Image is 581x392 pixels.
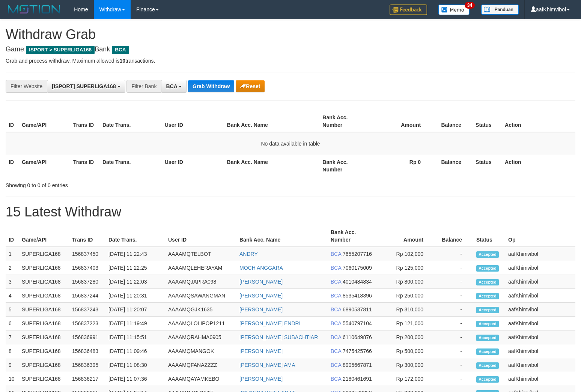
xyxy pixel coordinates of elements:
[435,247,473,261] td: -
[19,111,70,132] th: Game/API
[435,289,473,303] td: -
[343,362,372,368] span: Copy 8905667871 to clipboard
[69,358,105,372] td: 156836395
[331,362,341,368] span: BCA
[6,4,63,15] img: MOTION_logo.png
[435,358,473,372] td: -
[6,261,19,275] td: 2
[376,225,435,247] th: Amount
[224,155,320,176] th: Bank Acc. Name
[188,80,234,92] button: Grab Withdraw
[239,251,258,257] a: ANDRY
[343,265,372,271] span: Copy 7060175009 to clipboard
[236,225,328,247] th: Bank Acc. Name
[481,5,519,15] img: panduan.png
[376,358,435,372] td: Rp 300,000
[52,83,116,89] span: [ISPORT] SUPERLIGA168
[502,155,575,176] th: Action
[6,46,575,53] h4: Game: Bank:
[371,155,432,176] th: Rp 0
[99,111,162,132] th: Date Trans.
[476,376,499,383] span: Accepted
[47,80,125,93] button: [ISPORT] SUPERLIGA168
[70,155,99,176] th: Trans ID
[105,372,165,386] td: [DATE] 11:07:36
[6,317,19,330] td: 6
[165,317,236,330] td: AAAAMQLOLIPOP1211
[165,358,236,372] td: AAAAMQFANAZZZZ
[239,348,283,354] a: [PERSON_NAME]
[505,225,575,247] th: Op
[390,5,427,15] img: Feedback.jpg
[505,344,575,358] td: aafKhimvibol
[6,344,19,358] td: 8
[162,155,224,176] th: User ID
[19,261,69,275] td: SUPERLIGA168
[435,261,473,275] td: -
[343,320,372,326] span: Copy 5540797104 to clipboard
[105,330,165,344] td: [DATE] 11:15:51
[19,155,70,176] th: Game/API
[435,372,473,386] td: -
[239,376,283,382] a: [PERSON_NAME]
[19,330,69,344] td: SUPERLIGA168
[473,111,502,132] th: Status
[19,317,69,330] td: SUPERLIGA168
[239,265,283,271] a: MOCH ANGGARA
[432,155,473,176] th: Balance
[126,80,161,93] div: Filter Bank
[505,303,575,317] td: aafKhimvibol
[343,334,372,340] span: Copy 6110649876 to clipboard
[476,348,499,355] span: Accepted
[438,5,470,15] img: Button%20Memo.svg
[319,111,371,132] th: Bank Acc. Number
[105,275,165,289] td: [DATE] 11:22:03
[165,289,236,303] td: AAAAMQSAWANGMAN
[105,303,165,317] td: [DATE] 11:20:07
[70,111,99,132] th: Trans ID
[476,307,499,313] span: Accepted
[224,111,320,132] th: Bank Acc. Name
[6,27,575,42] h1: Withdraw Grab
[435,344,473,358] td: -
[371,111,432,132] th: Amount
[505,372,575,386] td: aafKhimvibol
[476,265,499,272] span: Accepted
[435,317,473,330] td: -
[505,358,575,372] td: aafKhimvibol
[432,111,473,132] th: Balance
[376,289,435,303] td: Rp 250,000
[19,358,69,372] td: SUPERLIGA168
[239,362,295,368] a: [PERSON_NAME] AMA
[105,225,165,247] th: Date Trans.
[165,247,236,261] td: AAAAMQTELBOT
[505,330,575,344] td: aafKhimvibol
[343,293,372,299] span: Copy 8535418396 to clipboard
[165,225,236,247] th: User ID
[505,317,575,330] td: aafKhimvibol
[19,289,69,303] td: SUPERLIGA168
[435,275,473,289] td: -
[69,247,105,261] td: 156837450
[239,293,283,299] a: [PERSON_NAME]
[105,289,165,303] td: [DATE] 11:20:31
[476,293,499,299] span: Accepted
[105,317,165,330] td: [DATE] 11:19:49
[26,46,95,54] span: ISPORT > SUPERLIGA168
[476,362,499,369] span: Accepted
[331,348,341,354] span: BCA
[331,306,341,312] span: BCA
[165,344,236,358] td: AAAAMQMANGOK
[476,321,499,327] span: Accepted
[6,289,19,303] td: 4
[319,155,371,176] th: Bank Acc. Number
[6,179,236,189] div: Showing 0 to 0 of 0 entries
[502,111,575,132] th: Action
[19,225,69,247] th: Game/API
[239,320,301,326] a: [PERSON_NAME] ENDRI
[239,334,318,340] a: [PERSON_NAME] SUBACHTIAR
[165,261,236,275] td: AAAAMQLEHERAYAM
[465,2,475,9] span: 34
[331,265,341,271] span: BCA
[6,80,47,93] div: Filter Website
